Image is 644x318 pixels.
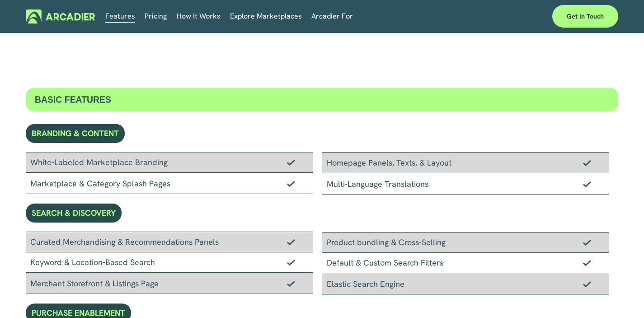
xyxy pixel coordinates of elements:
a: Features [105,9,135,24]
div: Keyword & Location-Based Search [26,252,313,273]
div: Product bundling & Cross-Selling [322,232,610,253]
img: Checkmark [583,239,591,246]
img: Checkmark [583,160,591,166]
div: SEARCH & DISCOVERY [26,204,122,223]
a: Get in touch [552,5,618,28]
div: Default & Custom Search Filters [322,253,610,273]
img: Checkmark [287,159,295,166]
img: Arcadier [26,9,95,24]
a: folder dropdown [177,9,221,24]
img: Checkmark [583,281,591,287]
span: Arcadier For [311,10,353,23]
a: folder dropdown [311,9,353,24]
div: Multi-Language Translations [322,173,610,195]
div: Elastic Search Engine [322,273,610,294]
img: Checkmark [287,239,295,245]
div: Marketplace & Category Splash Pages [26,173,313,194]
div: BASIC FEATURES [26,88,618,111]
div: Curated Merchandising & Recommendations Panels [26,232,313,252]
div: Homepage Panels, Texts, & Layout [322,152,610,173]
a: Pricing [145,9,167,24]
img: Checkmark [583,260,591,266]
a: Explore Marketplaces [230,9,302,24]
span: How It Works [177,10,221,23]
img: Checkmark [287,280,295,287]
div: BRANDING & CONTENT [26,124,125,143]
div: Merchant Storefront & Listings Page [26,273,313,294]
img: Checkmark [287,259,295,266]
div: White-Labeled Marketplace Branding [26,152,313,173]
img: Checkmark [583,181,591,187]
img: Checkmark [287,180,295,187]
